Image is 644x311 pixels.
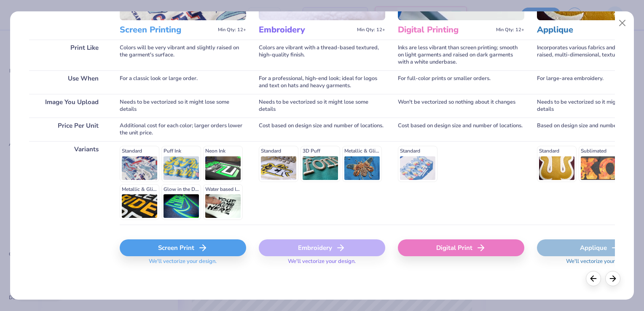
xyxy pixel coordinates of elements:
[259,70,385,94] div: For a professional, high-end look; ideal for logos and text on hats and heavy garments.
[145,258,220,270] span: We'll vectorize your design.
[259,118,385,141] div: Cost based on design size and number of locations.
[284,258,359,270] span: We'll vectorize your design.
[259,239,385,256] div: Embroidery
[120,94,246,118] div: Needs to be vectorized so it might lose some details
[120,40,246,70] div: Colors will be very vibrant and slightly raised on the garment's surface.
[120,70,246,94] div: For a classic look or large order.
[398,118,524,141] div: Cost based on design size and number of locations.
[29,70,107,94] div: Use When
[563,258,637,270] span: We'll vectorize your design.
[614,15,631,31] button: Close
[496,27,524,33] span: Min Qty: 12+
[398,40,524,70] div: Inks are less vibrant than screen printing; smooth on light garments and raised on dark garments ...
[259,24,354,35] h3: Embroidery
[218,27,246,33] span: Min Qty: 12+
[29,118,107,141] div: Price Per Unit
[120,24,215,35] h3: Screen Printing
[29,94,107,118] div: Image You Upload
[398,239,524,256] div: Digital Print
[357,27,385,33] span: Min Qty: 12+
[120,118,246,141] div: Additional cost for each color; larger orders lower the unit price.
[29,40,107,70] div: Print Like
[29,141,107,225] div: Variants
[398,70,524,94] div: For full-color prints or smaller orders.
[259,40,385,70] div: Colors are vibrant with a thread-based textured, high-quality finish.
[120,239,246,256] div: Screen Print
[398,24,493,35] h3: Digital Printing
[398,94,524,118] div: Won't be vectorized so nothing about it changes
[259,94,385,118] div: Needs to be vectorized so it might lose some details
[537,24,632,35] h3: Applique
